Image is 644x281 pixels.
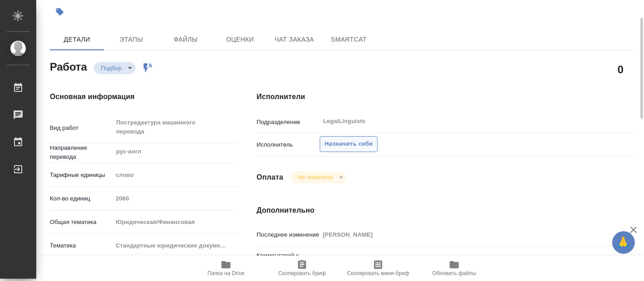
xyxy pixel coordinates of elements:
[110,34,153,45] span: Этапы
[50,218,112,227] p: Общая тематика
[50,171,112,180] p: Тарифные единицы
[433,270,476,276] span: Обновить файлы
[257,172,284,183] h4: Оплата
[278,270,326,276] span: Скопировать бриф
[112,214,238,230] div: Юридическая/Финансовая
[340,256,416,281] button: Скопировать мини-бриф
[257,230,320,239] p: Последнее изменение
[50,2,70,22] button: Добавить тэг
[347,270,409,276] span: Скопировать мини-бриф
[295,173,335,181] button: Не оплачена
[94,62,135,74] div: Подбор
[164,34,207,45] span: Файлы
[273,34,316,45] span: Чат заказа
[112,238,238,253] div: Стандартные юридические документы, договоры, уставы
[218,34,262,45] span: Оценки
[320,252,603,267] textarea: Реф ранее выполненного перевода - [URL][DOMAIN_NAME]
[50,241,112,250] p: Тематика
[320,136,378,152] button: Назначить себя
[257,91,634,102] h4: Исполнители
[290,171,346,183] div: Подбор
[112,167,238,183] div: слово
[612,231,635,254] button: 🙏
[55,34,99,45] span: Детали
[264,256,340,281] button: Скопировать бриф
[320,228,603,241] input: Пустое поле
[257,118,320,127] p: Подразделение
[50,58,87,74] h2: Работа
[112,192,238,205] input: Пустое поле
[50,194,112,203] p: Кол-во единиц
[257,205,634,216] h4: Дополнительно
[188,256,264,281] button: Папка на Drive
[257,140,320,149] p: Исполнитель
[257,251,320,269] p: Комментарий к работе
[50,124,112,133] p: Вид работ
[207,270,245,276] span: Папка на Drive
[416,256,492,281] button: Обновить файлы
[325,139,373,149] span: Назначить себя
[50,143,112,162] p: Направление перевода
[50,91,221,102] h4: Основная информация
[327,34,370,45] span: SmartCat
[98,64,125,72] button: Подбор
[616,233,631,252] span: 🙏
[618,62,624,77] h2: 0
